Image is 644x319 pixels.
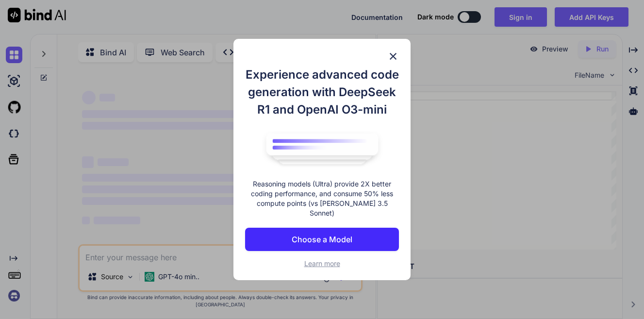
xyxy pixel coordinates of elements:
[304,259,340,268] span: Learn more
[245,179,399,218] p: Reasoning models (Ultra) provide 2X better coding performance, and consume 50% less compute point...
[387,50,399,62] img: close
[245,66,399,118] h1: Experience advanced code generation with DeepSeek R1 and OpenAI O3-mini
[245,228,399,251] button: Choose a Model
[259,128,385,170] img: bind logo
[292,234,352,245] p: Choose a Model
